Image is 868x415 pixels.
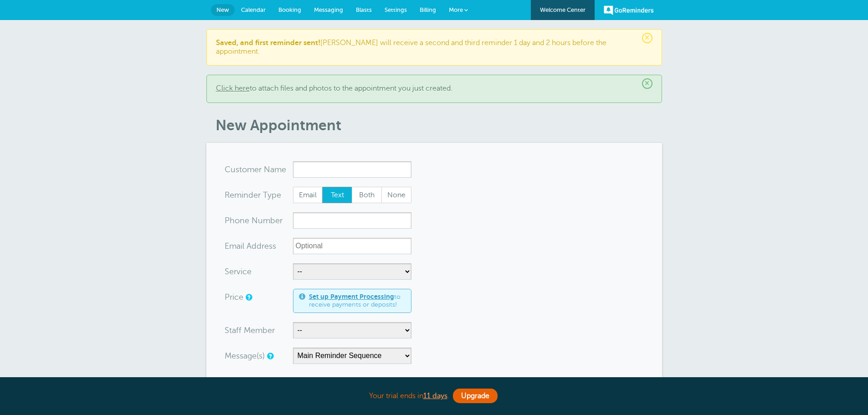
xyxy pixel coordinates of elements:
a: Click here [216,84,250,92]
a: Set up Payment Processing [309,293,394,300]
span: Ema [225,242,241,250]
label: Message(s) [225,352,265,360]
input: Optional [293,238,411,254]
span: Pho [225,216,240,225]
span: None [382,187,411,203]
span: × [642,78,652,89]
span: Cus [225,165,239,174]
span: Blasts [356,6,372,13]
span: ne Nu [240,216,263,225]
div: Previous Year [361,373,378,391]
span: Calendar [241,6,266,13]
span: Both [352,187,381,203]
div: Next Year [413,373,430,391]
span: Email [293,187,323,203]
span: Settings [385,6,407,13]
span: to receive payments or deposits! [309,293,406,309]
p: to attach files and photos to the appointment you just created. [216,84,652,93]
a: 11 days [423,392,447,400]
h1: New Appointment [216,117,662,134]
div: mber [225,212,293,229]
label: Text [322,187,352,203]
div: Next Month [345,373,361,391]
div: ame [225,161,293,178]
a: New [211,4,235,16]
span: Booking [278,6,301,13]
span: Billing [420,6,436,13]
label: Both [352,187,382,203]
span: New [216,6,229,13]
span: Text [323,187,352,203]
span: More [449,6,463,13]
div: Your trial ends in . [206,386,662,406]
span: Messaging [314,6,343,13]
label: Reminder Type [225,191,281,199]
div: Previous Month [293,373,309,391]
span: il Add [241,242,262,250]
label: Price [225,293,243,301]
span: 2025 [378,373,413,391]
div: ress [225,238,293,254]
label: Staff Member [225,326,275,334]
label: None [381,187,411,203]
a: Upgrade [453,389,498,403]
p: [PERSON_NAME] will receive a second and third reminder 1 day and 2 hours before the appointment. [216,39,652,56]
a: An optional price for the appointment. If you set a price, you can include a payment link in your... [246,294,251,300]
label: Email [293,187,323,203]
a: Simple templates and custom messages will use the reminder schedule set under Settings > Reminder... [267,353,272,359]
label: Service [225,267,252,276]
b: Saved, and first reminder sent! [216,39,320,47]
span: September [309,373,345,391]
span: tomer N [239,165,270,174]
span: × [642,33,652,43]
